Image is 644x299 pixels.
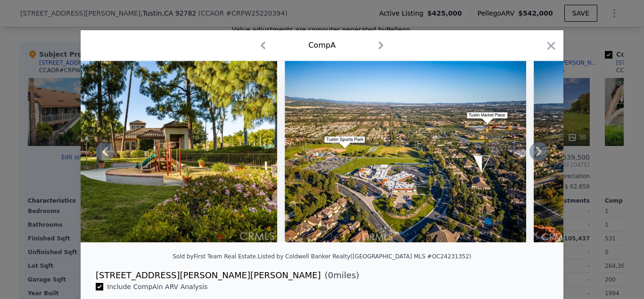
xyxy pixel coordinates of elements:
div: [STREET_ADDRESS][PERSON_NAME][PERSON_NAME] [96,269,321,282]
img: Property Img [5,61,277,242]
span: Include Comp A in ARV Analysis [103,283,211,290]
div: Comp A [308,40,336,51]
div: Listed by Coldwell Banker Realty ([GEOGRAPHIC_DATA] MLS #OC24231352) [258,253,471,260]
span: ( miles) [321,269,360,282]
div: Sold by First Team Real Estate . [173,253,258,260]
img: Property Img [285,61,526,242]
span: 0 [328,270,333,280]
